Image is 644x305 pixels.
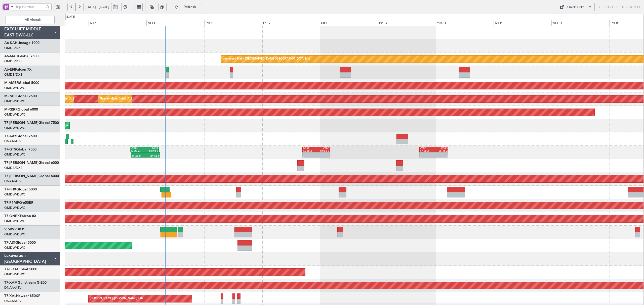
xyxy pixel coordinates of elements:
a: DNAA/ABV [4,179,21,183]
a: DNAA/ABV [4,139,21,143]
span: M-RAFI [4,94,16,98]
span: A6-MAH [4,55,18,58]
div: Planned Maint Dubai (Al Maktoum Intl) [42,95,91,103]
div: EGSS [434,147,448,150]
a: DNAA/ABV [4,299,21,303]
div: EGSS [144,147,158,150]
div: VTBD [316,147,329,150]
span: M-RRRR [4,108,18,111]
span: M-AMBR [4,81,19,85]
a: T7-ONEXFalcon 8X [4,214,36,218]
div: VTBD [420,147,434,150]
div: Tue 7 [89,20,146,26]
span: T7-[PERSON_NAME] [4,161,38,165]
div: Wed 15 [551,20,609,26]
button: All Aircraft [6,16,55,24]
a: OMDW/DWC [4,112,25,117]
a: OMDW/DWC [4,245,25,250]
div: [PERSON_NAME] ([PERSON_NAME] Intl) [90,295,143,302]
div: 17:20 Z [420,150,434,152]
span: T7-AAY [4,134,16,138]
a: A6-KAHLineage 1000 [4,41,39,45]
a: M-RRRRGlobal 6000 [4,108,38,111]
a: T7-XAMGulfstream G-200 [4,281,47,284]
button: Refresh [172,3,202,11]
a: T7-AAYGlobal 7500 [4,134,37,138]
div: - [316,155,329,158]
span: T7-P1MP [4,201,19,205]
a: OMDB/DXB [4,46,22,50]
a: OMDB/DXB [4,59,22,64]
a: M-AMBRGlobal 5000 [4,81,39,85]
a: OMDW/DWC [4,86,25,90]
a: OMDW/DWC [4,232,25,237]
span: T7-[PERSON_NAME] [4,121,38,125]
a: OMDW/DWC [4,219,25,223]
a: T7-[PERSON_NAME]Global 6000 [4,161,59,165]
div: Sat 11 [320,20,378,26]
a: T7-XALHawker 850XP [4,294,41,298]
a: OMDW/DWC [4,192,25,197]
span: T7-BDA [4,268,17,271]
a: A6-MAHGlobal 7500 [4,55,38,58]
span: [DATE] - [DATE] [86,5,109,9]
div: Quick Links [567,5,584,10]
div: 16:50 Z [303,150,316,152]
div: Tue 14 [494,20,551,26]
a: M-RAFIGlobal 7500 [4,94,37,98]
a: T7-AIXGlobal 5000 [4,241,36,244]
div: 05:15 Z [434,150,448,152]
span: T7-AIX [4,241,15,244]
div: Unplanned Maint [GEOGRAPHIC_DATA] ([GEOGRAPHIC_DATA] Intl) [222,55,310,63]
div: - [303,155,316,158]
span: VP-BVV [4,228,17,231]
a: T7-P1MPG-650ER [4,201,33,205]
div: Planned Maint Dubai (Al Maktoum Intl) [42,122,92,129]
div: 05:10 Z [144,150,158,152]
a: T7-FHXGlobal 5000 [4,188,37,191]
div: Mon 13 [436,20,494,26]
div: 04:05 Z [316,150,329,152]
a: OMDW/DWC [4,126,25,130]
a: OMDB/DXB [4,72,22,77]
div: EGSS [303,147,316,150]
div: Fri 10 [262,20,320,26]
div: 17:20 Z [131,150,144,152]
div: [DATE] [66,15,75,19]
span: T7-[PERSON_NAME] [4,174,38,178]
button: Quick Links [557,3,595,11]
a: T7-GTSGlobal 7500 [4,148,36,151]
a: OMDW/DWC [4,99,25,104]
a: T7-BDAGlobal 5000 [4,268,37,271]
a: A6-EFIFalcon 7X [4,68,32,71]
a: OMDW/DWC [4,272,25,277]
span: T7-ONEX [4,214,20,218]
div: - [434,155,448,158]
div: VTBD [131,147,144,150]
div: Wed 8 [146,20,204,26]
span: A6-KAH [4,41,17,45]
input: Trip Number [16,3,44,11]
div: 17:42 Z [132,155,146,158]
div: Planned Maint Dubai (Al Maktoum Intl) [99,95,149,103]
span: A6-EFI [4,68,15,71]
div: Sun 12 [378,20,436,26]
a: DNAA/ABV [4,285,21,290]
div: Thu 9 [204,20,262,26]
a: OMDW/DWC [4,152,25,157]
a: T7-[PERSON_NAME]Global 6000 [4,174,59,178]
span: T7-GTS [4,148,16,151]
span: T7-FHX [4,188,16,191]
span: T7-XAL [4,294,16,298]
span: T7-XAM [4,281,18,284]
a: OMDW/DWC [4,206,25,210]
span: All Aircraft [13,18,53,22]
div: - [420,155,434,158]
a: VP-BVVBBJ1 [4,228,25,231]
a: OMDB/DXB [4,166,22,170]
a: T7-[PERSON_NAME]Global 7500 [4,121,59,125]
div: 05:39 Z [145,155,159,158]
span: Refresh [180,5,200,9]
